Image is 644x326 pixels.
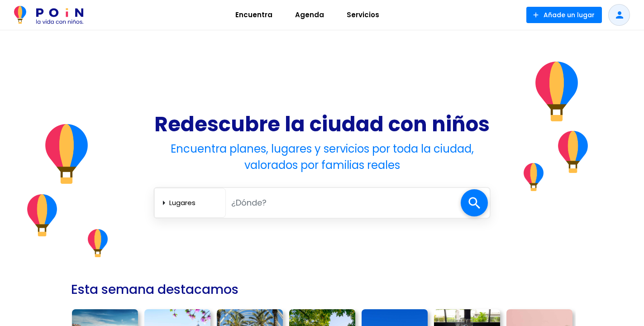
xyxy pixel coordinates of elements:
[169,195,222,210] select: arrow_right
[526,7,602,23] button: Añade un lugar
[284,4,335,26] a: Agenda
[335,4,391,26] a: Servicios
[71,278,239,301] h2: Esta semana destacamos
[153,141,491,173] h4: Encuentra planes, lugares y servicios por toda la ciudad, valorados por familias reales
[14,6,83,24] img: POiN
[231,8,277,22] span: Encuentra
[153,111,491,137] h1: Redescubre la ciudad con niños
[226,193,461,212] input: ¿Dónde?
[158,197,169,208] span: arrow_right
[224,4,284,26] a: Encuentra
[343,8,383,22] span: Servicios
[291,8,328,22] span: Agenda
